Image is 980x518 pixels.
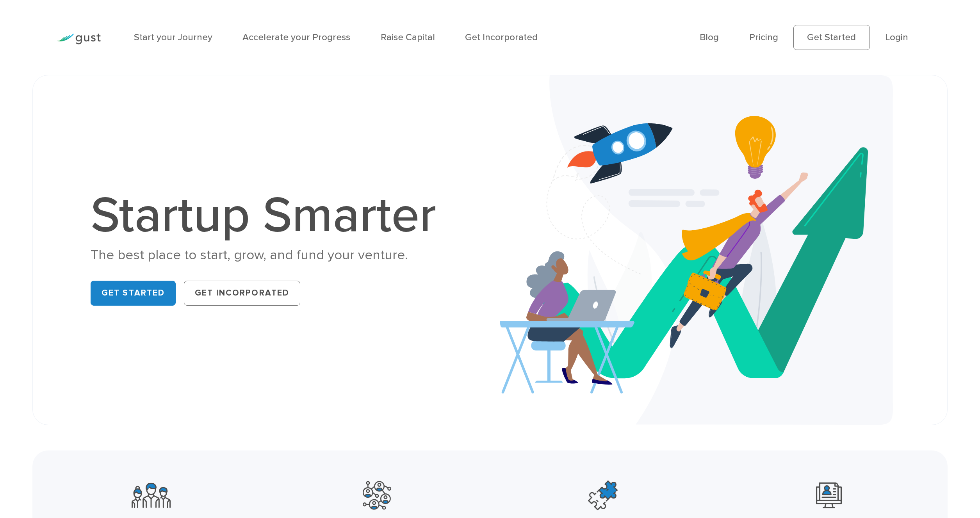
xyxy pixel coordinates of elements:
a: Raise Capital [381,32,435,43]
img: Startup Smarter Hero [500,75,893,425]
img: Community Founders [132,476,171,514]
a: Pricing [749,32,778,43]
a: Blog [700,32,719,43]
a: Get Started [793,25,870,50]
a: Start your Journey [134,32,212,43]
img: Powerful Partners [363,476,391,514]
img: Gust Logo [57,34,101,44]
img: Leading Angel Investment [816,476,842,514]
h1: Startup Smarter [91,190,450,240]
img: Top Accelerators [588,476,618,514]
div: The best place to start, grow, and fund your venture. [91,246,450,264]
a: Accelerate your Progress [242,32,350,43]
a: Get Incorporated [184,281,300,306]
a: Get Started [91,281,176,306]
a: Login [885,32,908,43]
a: Get Incorporated [465,32,538,43]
